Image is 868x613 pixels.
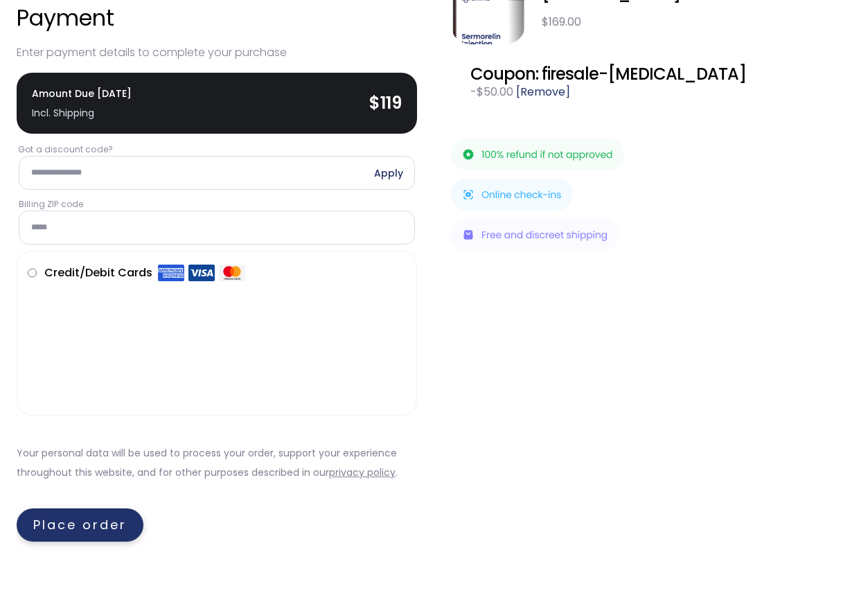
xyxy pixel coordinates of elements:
[470,84,831,100] div: -
[17,43,417,62] p: Enter payment details to complete your purchase
[477,84,513,100] span: 50.00
[451,139,624,170] img: 100% refund if not approved
[369,91,402,114] bdi: 119
[158,264,184,282] img: Amex
[516,84,570,100] a: Remove firesale-sermorelin coupon
[17,508,143,542] button: Place order
[542,14,581,30] bdi: 169.00
[18,143,416,156] label: Got a discount code?
[19,198,415,211] label: Billing ZIP code
[219,264,245,282] img: Mastercard
[470,64,831,84] div: Coupon: firesale-[MEDICAL_DATA]
[542,14,549,30] span: $
[44,262,245,284] label: Credit/Debit Cards
[451,219,619,251] img: Free and discreet shipping
[32,84,132,123] span: Amount Due [DATE]
[369,91,380,114] span: $
[329,465,396,479] a: privacy policy
[451,179,573,211] img: Online check-ins
[477,84,484,100] span: $
[32,103,132,123] div: Incl. Shipping
[25,281,403,386] iframe: Secure payment input frame
[188,264,215,282] img: Visa
[374,167,404,179] a: Apply
[17,3,417,33] h4: Payment
[17,443,417,482] p: Your personal data will be used to process your order, support your experience throughout this we...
